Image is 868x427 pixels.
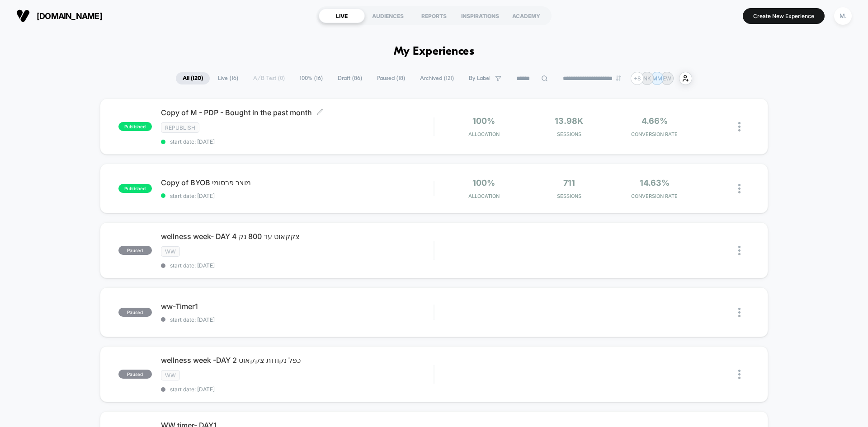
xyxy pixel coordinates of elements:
span: All ( 120 ) [176,72,210,84]
span: 14.63% [640,178,670,188]
span: ww-Timer1 [161,302,434,311]
div: AUDIENCES [365,9,411,23]
img: close [738,184,741,193]
span: start date: [DATE] [161,192,434,199]
span: Draft ( 86 ) [331,72,369,84]
span: Copy of M - PDP - Bought in the past month [161,108,434,117]
span: published [118,122,152,131]
button: M. [831,7,854,25]
div: LIVE [319,9,365,23]
p: EW [663,75,671,82]
img: close [738,246,741,255]
span: wellness week- DAY 4 צקקאוט עד 800 נק [161,232,434,241]
span: 100% [472,178,495,188]
p: NK [643,75,651,82]
img: Visually logo [16,9,30,23]
img: end [616,75,621,81]
span: 13.98k [555,116,583,126]
span: paused [118,370,152,379]
img: close [738,370,741,379]
span: Republish [161,122,199,133]
p: MM [652,75,662,82]
span: start date: [DATE] [161,316,434,323]
span: published [118,184,152,193]
span: Allocation [468,131,500,137]
span: 100% ( 16 ) [293,72,330,84]
div: INSPIRATIONS [457,9,503,23]
span: WW [161,370,180,380]
span: start date: [DATE] [161,386,434,393]
span: Copy of BYOB מוצר פרסומי [161,178,434,187]
span: Archived ( 121 ) [413,72,461,84]
span: 711 [563,178,575,188]
div: REPORTS [411,9,457,23]
span: 100% [472,116,495,126]
span: WW [161,246,180,257]
span: Live ( 16 ) [211,72,245,84]
h1: My Experiences [394,45,475,58]
img: close [738,308,741,317]
div: M. [834,7,852,25]
button: [DOMAIN_NAME] [14,9,105,23]
span: 4.66% [642,116,668,126]
button: Create New Experience [743,8,825,24]
span: CONVERSION RATE [614,131,695,137]
span: Sessions [529,193,610,199]
span: By Label [469,75,491,82]
span: [DOMAIN_NAME] [37,11,102,21]
div: ACADEMY [503,9,549,23]
span: wellness week -DAY 2 כפל נקודות צקקאוט [161,356,434,365]
span: Paused ( 18 ) [370,72,412,84]
span: paused [118,246,152,255]
span: Sessions [529,131,610,137]
img: close [738,122,741,131]
span: start date: [DATE] [161,138,434,145]
div: + 8 [631,72,644,85]
span: Allocation [468,193,500,199]
span: start date: [DATE] [161,262,434,269]
span: paused [118,308,152,317]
